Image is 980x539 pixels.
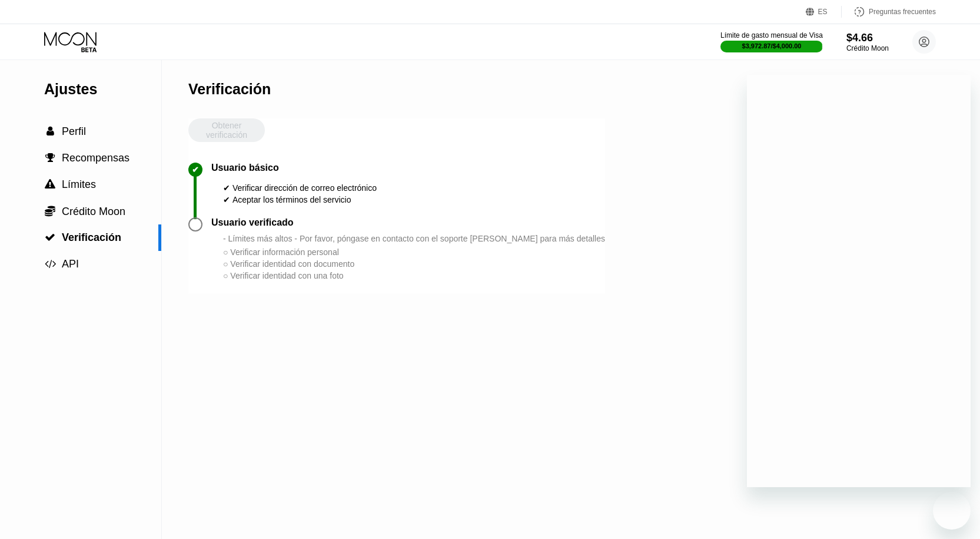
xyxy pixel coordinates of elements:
[62,152,129,164] font: Recompensas
[720,31,823,39] font: Límite de gasto mensual de Visa
[846,32,873,44] font: $4.66
[62,232,121,243] font: Verificación
[818,8,828,16] font: ES
[223,271,228,280] font: ○
[223,234,605,243] font: - Límites más altos - Por favor, póngase en contacto con el soporte [PERSON_NAME] para más detalles
[44,153,56,163] div: 
[770,42,772,49] font: /
[720,31,823,52] div: Límite de gasto mensual de Visa$3,972.87/$4,000.00
[842,6,936,18] div: Preguntas frecuentes
[44,81,97,97] font: Ajustes
[846,44,889,52] font: Crédito Moon
[211,163,279,173] font: Usuario básico
[223,247,228,257] font: ○
[232,183,377,193] font: Verificar dirección de correo electrónico
[62,206,125,217] font: Crédito Moon
[869,8,936,16] font: Preguntas frecuentes
[62,258,79,270] font: API
[846,32,889,52] div: $4.66Crédito Moon
[773,42,802,49] font: $4,000.00
[192,165,199,174] font: ✔
[45,206,55,216] font: 
[45,232,55,243] font: 
[230,247,338,257] font: Verificar información personal
[742,42,771,49] font: $3,972.87
[62,125,86,137] font: Perfil
[45,153,55,163] font: 
[44,126,56,137] div: 
[62,178,96,190] font: Límites
[230,271,343,280] font: Verificar identidad con una foto
[45,259,56,269] font: 
[45,179,55,190] font: 
[933,492,971,530] iframe: Botón para iniciar la ventana de mensajería, conversación en curso
[211,217,294,227] font: Usuario verificado
[223,183,230,193] font: ✔
[223,195,230,204] font: ✔
[223,259,228,269] font: ○
[188,81,271,97] font: Verificación
[46,126,54,137] font: 
[806,6,842,18] div: ES
[230,259,354,269] font: Verificar identidad con documento
[232,195,351,204] font: Aceptar los términos del servicio
[747,75,971,487] iframe: Ventana de mensajería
